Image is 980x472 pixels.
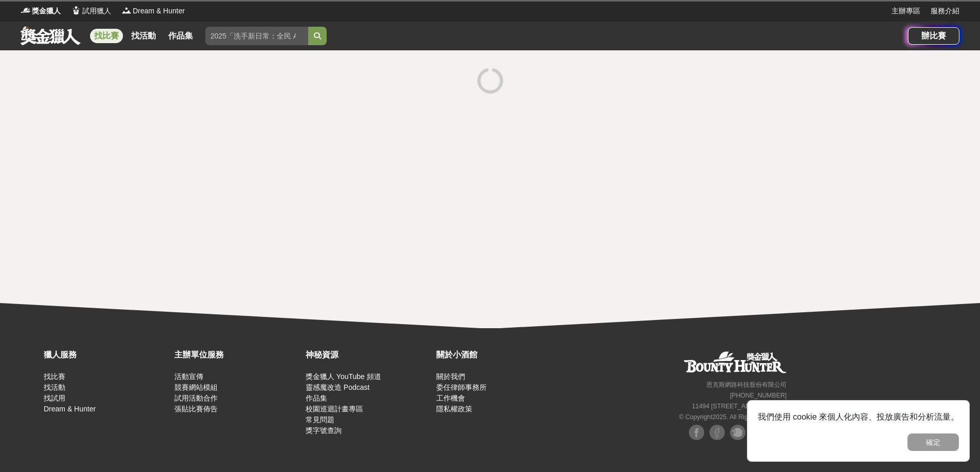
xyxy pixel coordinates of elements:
[730,425,745,440] img: Plurk
[931,6,959,16] a: 服務介紹
[32,6,61,16] span: 獎金獵人
[306,416,334,424] a: 常見問題
[907,433,959,451] button: 確定
[21,5,31,15] img: Logo
[706,381,787,388] small: 恩克斯網路科技股份有限公司
[71,5,81,15] img: Logo
[730,392,787,399] small: [PHONE_NUMBER]
[164,29,197,43] a: 作品集
[133,6,185,16] span: Dream & Hunter
[689,425,704,440] img: Facebook
[306,394,327,402] a: 作品集
[908,27,959,45] a: 辦比賽
[174,405,218,413] a: 張貼比賽佈告
[436,383,487,391] a: 委任律師事務所
[174,349,300,361] div: 主辦單位服務
[82,6,111,16] span: 試用獵人
[71,6,111,16] a: Logo試用獵人
[44,349,169,361] div: 獵人服務
[121,6,185,16] a: LogoDream & Hunter
[709,425,725,440] img: Facebook
[174,372,203,381] a: 活動宣傳
[90,29,123,43] a: 找比賽
[436,349,562,361] div: 關於小酒館
[892,6,920,16] a: 主辦專區
[44,405,96,413] a: Dream & Hunter
[174,383,218,391] a: 競賽網站模組
[44,394,65,402] a: 找試用
[306,349,431,361] div: 神秘資源
[436,372,465,381] a: 關於我們
[127,29,160,43] a: 找活動
[306,372,381,381] a: 獎金獵人 YouTube 頻道
[306,383,369,391] a: 靈感魔改造 Podcast
[692,403,787,410] small: 11494 [STREET_ADDRESS] 3 樓
[205,27,308,45] input: 2025「洗手新日常：全民 ALL IN」洗手歌全台徵選
[679,413,787,421] small: © Copyright 2025 . All Rights Reserved.
[306,405,363,413] a: 校園巡迴計畫專區
[44,383,65,391] a: 找活動
[758,412,959,421] span: 我們使用 cookie 來個人化內容、投放廣告和分析流量。
[21,6,61,16] a: Logo獎金獵人
[306,426,342,435] a: 獎字號查詢
[436,405,472,413] a: 隱私權政策
[44,372,65,381] a: 找比賽
[121,5,132,15] img: Logo
[436,394,465,402] a: 工作機會
[174,394,218,402] a: 試用活動合作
